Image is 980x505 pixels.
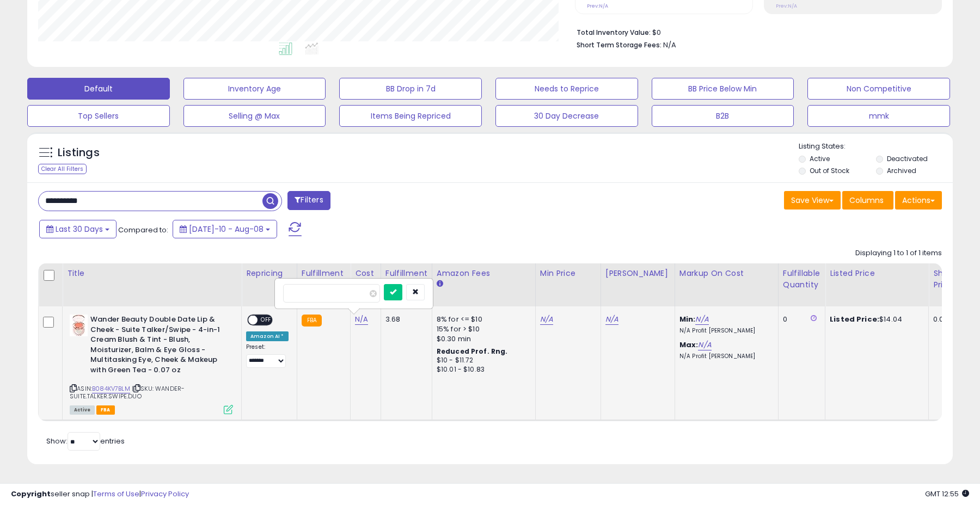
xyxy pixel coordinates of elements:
a: N/A [605,314,618,325]
div: $0.30 min [437,334,527,344]
span: Columns [849,195,884,206]
label: Deactivated [887,154,928,163]
div: Amazon Fees [437,268,531,279]
label: Archived [887,166,916,175]
p: N/A Profit [PERSON_NAME] [679,327,770,335]
span: Compared to: [118,225,168,235]
span: N/A [663,40,676,50]
div: $10.01 - $10.83 [437,365,527,374]
div: 15% for > $10 [437,324,527,334]
button: B2B [652,105,794,127]
button: Inventory Age [183,78,326,100]
a: B084KV7BLM [92,384,130,393]
div: 3.68 [385,315,424,324]
small: FBA [302,315,322,327]
span: Last 30 Days [56,224,103,235]
span: FBA [96,405,115,415]
strong: Copyright [11,489,51,499]
p: N/A Profit [PERSON_NAME] [679,353,770,360]
label: Active [810,154,830,163]
b: Short Term Storage Fees: [577,40,661,50]
div: 0.00 [933,315,951,324]
div: Cost [355,268,376,279]
span: 2025-09-8 12:55 GMT [925,489,969,499]
div: ASIN: [70,315,233,413]
span: Show: entries [46,436,125,446]
a: Terms of Use [93,489,139,499]
button: BB Price Below Min [652,78,794,100]
button: Top Sellers [27,105,170,127]
div: seller snap | | [11,489,189,500]
button: Last 30 Days [39,220,117,238]
b: Min: [679,314,696,324]
div: Fulfillment [302,268,346,279]
small: Prev: N/A [587,3,608,9]
b: Wander Beauty Double Date Lip & Cheek - Suite Talker/Swipe - 4-in-1 Cream Blush & Tint - Blush, M... [90,315,223,378]
button: Columns [842,191,893,210]
a: N/A [695,314,708,325]
div: Repricing [246,268,292,279]
button: Save View [784,191,841,210]
div: 8% for <= $10 [437,315,527,324]
th: The percentage added to the cost of goods (COGS) that forms the calculator for Min & Max prices. [675,263,778,306]
button: Actions [895,191,942,210]
button: Non Competitive [807,78,950,100]
a: N/A [355,314,368,325]
button: Needs to Reprice [495,78,638,100]
button: Items Being Repriced [339,105,482,127]
div: $14.04 [830,315,920,324]
a: N/A [540,314,553,325]
span: OFF [258,316,275,325]
span: | SKU: WANDER-SUITE.TALKER.SWIPE.DUO [70,384,185,401]
a: Privacy Policy [141,489,189,499]
div: Markup on Cost [679,268,774,279]
button: BB Drop in 7d [339,78,482,100]
h5: Listings [58,145,100,161]
div: Ship Price [933,268,955,291]
a: N/A [698,340,711,350]
div: Amazon AI * [246,331,289,341]
img: 412a18tLppL._SL40_.jpg [70,315,88,336]
p: Listing States: [799,141,952,152]
div: Displaying 1 to 1 of 1 items [855,248,942,258]
span: [DATE]-10 - Aug-08 [189,224,264,235]
div: Min Price [540,268,596,279]
div: Title [67,268,237,279]
b: Total Inventory Value: [577,28,651,37]
button: 30 Day Decrease [495,105,638,127]
div: 0 [783,315,817,324]
b: Listed Price: [830,314,879,324]
b: Max: [679,340,699,350]
button: mmk [807,105,950,127]
small: Amazon Fees. [437,279,443,289]
button: Selling @ Max [183,105,326,127]
b: Reduced Prof. Rng. [437,347,508,356]
span: All listings currently available for purchase on Amazon [70,405,95,415]
li: $0 [577,25,934,38]
small: Prev: N/A [776,3,797,9]
div: Listed Price [830,268,924,279]
label: Out of Stock [810,166,849,175]
div: Fulfillable Quantity [783,268,820,291]
div: Preset: [246,343,289,368]
button: Filters [287,191,330,210]
div: [PERSON_NAME] [605,268,670,279]
button: Default [27,78,170,100]
div: $10 - $11.72 [437,356,527,365]
div: Fulfillment Cost [385,268,427,291]
div: Clear All Filters [38,164,87,174]
button: [DATE]-10 - Aug-08 [173,220,277,238]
